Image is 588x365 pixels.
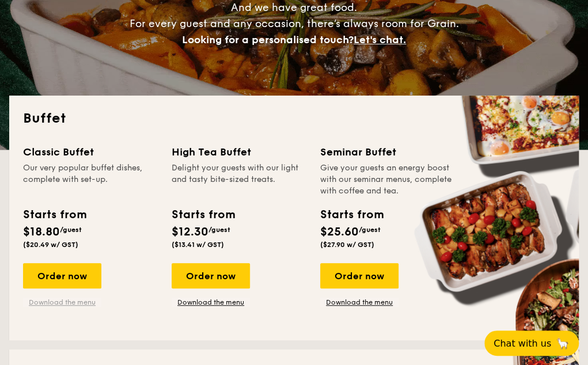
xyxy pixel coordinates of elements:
[60,226,82,234] span: /guest
[172,225,208,239] span: $12.30
[23,263,101,288] div: Order now
[172,162,306,197] div: Delight your guests with our light and tasty bite-sized treats.
[484,330,579,356] button: Chat with us🦙
[172,206,234,223] div: Starts from
[320,144,455,160] div: Seminar Buffet
[354,33,406,46] span: Let's chat.
[23,206,86,223] div: Starts from
[208,226,230,234] span: /guest
[172,144,306,160] div: High Tea Buffet
[494,338,551,349] span: Chat with us
[320,225,359,239] span: $25.60
[359,226,381,234] span: /guest
[556,337,570,350] span: 🦙
[172,241,224,249] span: ($13.41 w/ GST)
[130,1,459,46] span: And we have great food. For every guest and any occasion, there’s always room for Grain.
[320,206,383,223] div: Starts from
[320,263,399,288] div: Order now
[320,298,399,307] a: Download the menu
[182,33,354,46] span: Looking for a personalised touch?
[320,241,374,249] span: ($27.90 w/ GST)
[23,144,158,160] div: Classic Buffet
[23,162,158,197] div: Our very popular buffet dishes, complete with set-up.
[320,162,455,197] div: Give your guests an energy boost with our seminar menus, complete with coffee and tea.
[23,241,78,249] span: ($20.49 w/ GST)
[172,263,250,288] div: Order now
[172,298,250,307] a: Download the menu
[23,109,565,128] h2: Buffet
[23,225,60,239] span: $18.80
[23,298,101,307] a: Download the menu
